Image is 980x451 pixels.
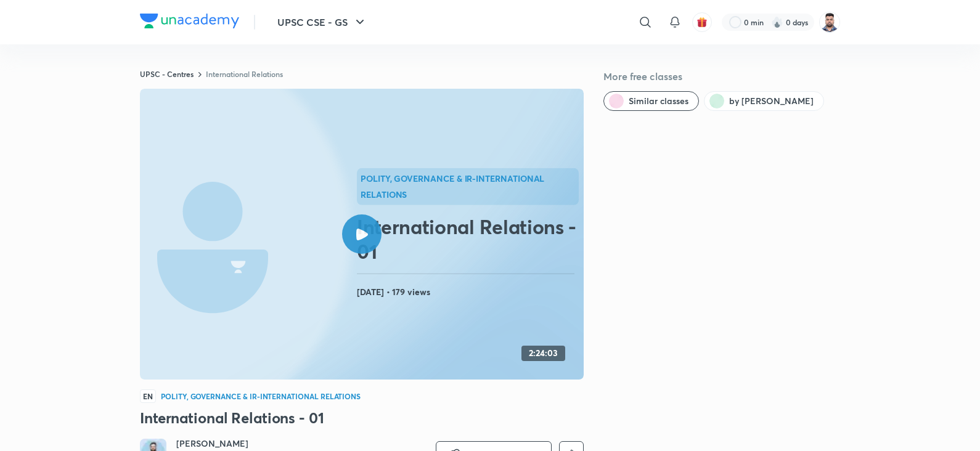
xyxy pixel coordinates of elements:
[140,389,156,403] span: EN
[140,408,584,428] h3: International Relations - 01
[529,348,558,359] h4: 2:24:03
[696,17,708,28] img: avatar
[819,12,840,33] img: Maharaj Singh
[603,69,840,84] h5: More free classes
[692,12,712,32] button: avatar
[140,14,239,28] img: Company Logo
[357,214,579,264] h2: International Relations - 01
[140,14,239,31] a: Company Logo
[206,69,283,79] a: International Relations
[629,95,688,107] span: Similar classes
[161,392,361,400] h4: Polity, Governance & IR-International Relations
[357,284,579,300] h4: [DATE] • 179 views
[603,91,699,111] button: Similar classes
[176,437,362,450] a: [PERSON_NAME]
[729,95,814,107] span: by Kumar Sujay
[704,91,824,111] button: by Kumar Sujay
[270,10,375,35] button: UPSC CSE - GS
[771,16,783,28] img: streak
[140,69,194,79] a: UPSC - Centres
